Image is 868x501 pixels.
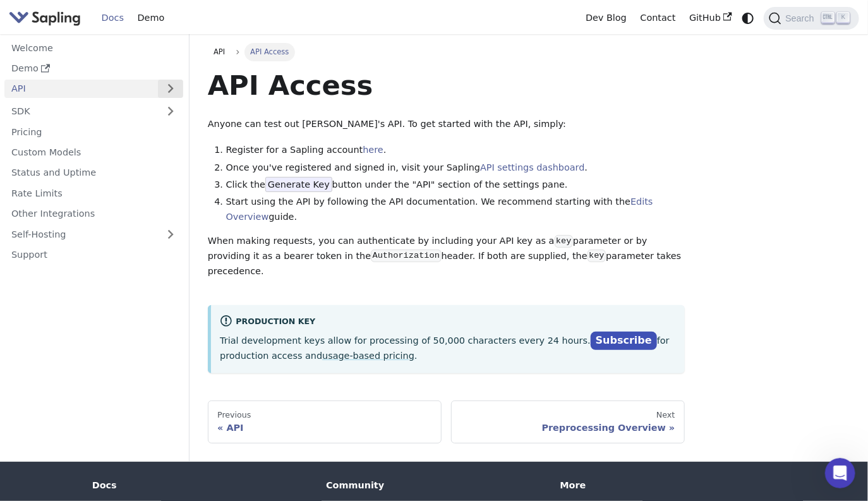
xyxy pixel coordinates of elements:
a: Custom Models [4,143,183,162]
img: Sapling.ai [9,9,81,27]
li: Start using the API by following the API documentation. We recommend starting with the guide. [226,195,685,225]
a: Welcome [4,39,183,57]
div: Production Key [220,315,675,330]
a: SDK [4,102,158,121]
a: Demo [4,59,183,78]
div: Previous [217,410,432,420]
div: API [217,422,432,433]
a: Support [4,246,183,264]
span: Search [781,13,822,23]
h1: API Access [208,68,685,102]
nav: Breadcrumbs [208,43,685,61]
a: Pricing [4,123,183,141]
p: When making requests, you can authenticate by including your API key as a parameter or by providi... [208,234,685,279]
a: Other Integrations [4,205,183,223]
div: Community [326,480,542,491]
a: Contact [634,8,683,28]
a: API settings dashboard [480,162,584,172]
a: Status and Uptime [4,164,183,182]
p: Trial development keys allow for processing of 50,000 characters every 24 hours. for production a... [220,332,675,364]
a: PreviousAPI [208,401,442,444]
a: API [208,43,231,61]
code: key [555,235,573,248]
nav: Docs pages [208,401,685,444]
span: Generate Key [265,177,332,192]
code: key [588,250,606,262]
span: API Access [244,43,295,61]
a: Docs [95,8,131,28]
a: NextPreprocessing Overview [451,401,685,444]
a: Demo [131,8,171,28]
div: More [560,480,776,491]
a: Sapling.ai [9,9,85,27]
a: usage-based pricing [322,351,414,361]
a: Rate Limits [4,184,183,202]
li: Register for a Sapling account . [226,143,685,158]
button: Switch between dark and light mode (currently system mode) [739,9,757,27]
div: Preprocessing Overview [461,422,675,433]
code: Authorization [371,250,441,262]
a: GitHub [682,8,738,28]
span: API [214,47,225,56]
div: Next [461,410,675,420]
button: Expand sidebar category 'SDK' [158,102,183,121]
kbd: K [837,12,850,23]
a: API [4,80,158,98]
a: Self-Hosting [4,225,183,243]
li: Once you've registered and signed in, visit your Sapling . [226,160,685,176]
div: Docs [92,480,308,491]
a: Subscribe [591,332,657,350]
a: here [363,145,383,155]
button: Expand sidebar category 'API' [158,80,183,98]
p: Anyone can test out [PERSON_NAME]'s API. To get started with the API, simply: [208,117,685,132]
button: Search (Ctrl+K) [764,7,859,30]
li: Click the button under the "API" section of the settings pane. [226,178,685,193]
a: Dev Blog [579,8,633,28]
iframe: Intercom live chat [825,458,855,488]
